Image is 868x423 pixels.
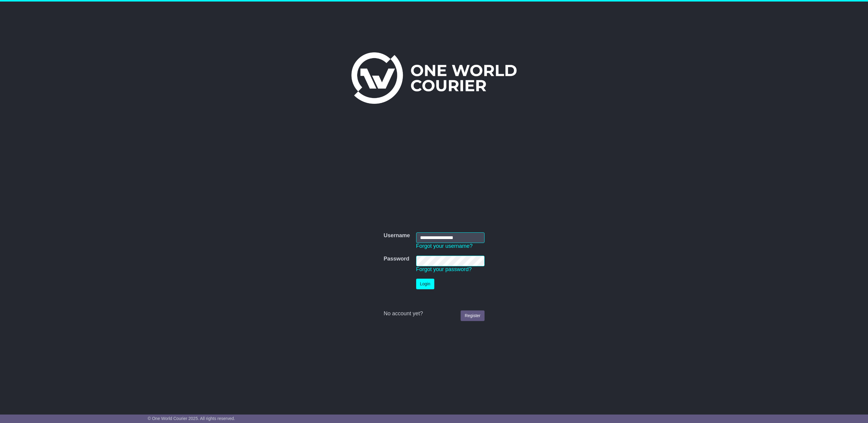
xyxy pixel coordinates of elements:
[383,232,410,239] label: Username
[148,416,235,421] span: © One World Courier 2025. All rights reserved.
[351,52,517,104] img: One World
[416,243,473,249] a: Forgot your username?
[461,310,484,321] a: Register
[416,279,434,289] button: Login
[383,310,484,317] div: No account yet?
[416,266,472,272] a: Forgot your password?
[383,256,409,262] label: Password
